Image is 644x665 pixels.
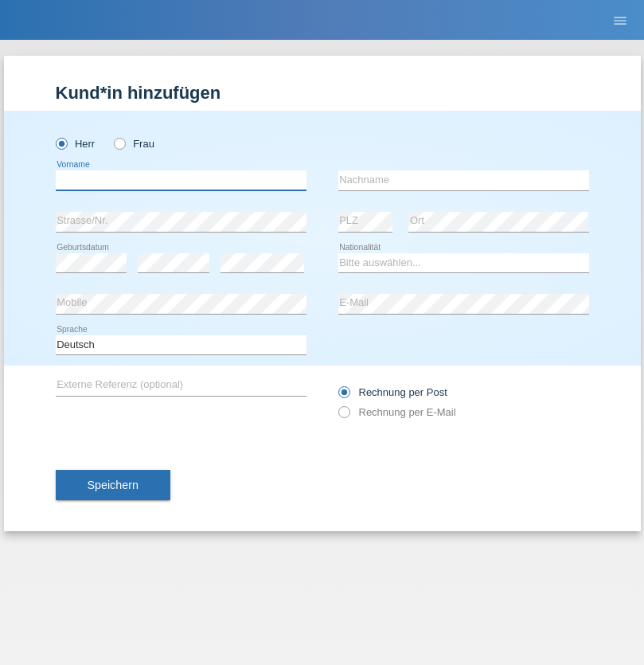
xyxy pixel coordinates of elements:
button: Speichern [56,470,170,500]
label: Frau [114,138,154,150]
a: menu [604,15,636,25]
input: Herr [56,138,66,148]
input: Frau [114,138,124,148]
input: Rechnung per Post [338,386,349,406]
input: Rechnung per E-Mail [338,406,349,426]
label: Rechnung per E-Mail [338,406,456,418]
span: Speichern [88,479,139,491]
h1: Kund*in hinzufügen [56,83,589,103]
i: menu [612,13,628,29]
label: Herr [56,138,96,150]
label: Rechnung per Post [338,386,447,398]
